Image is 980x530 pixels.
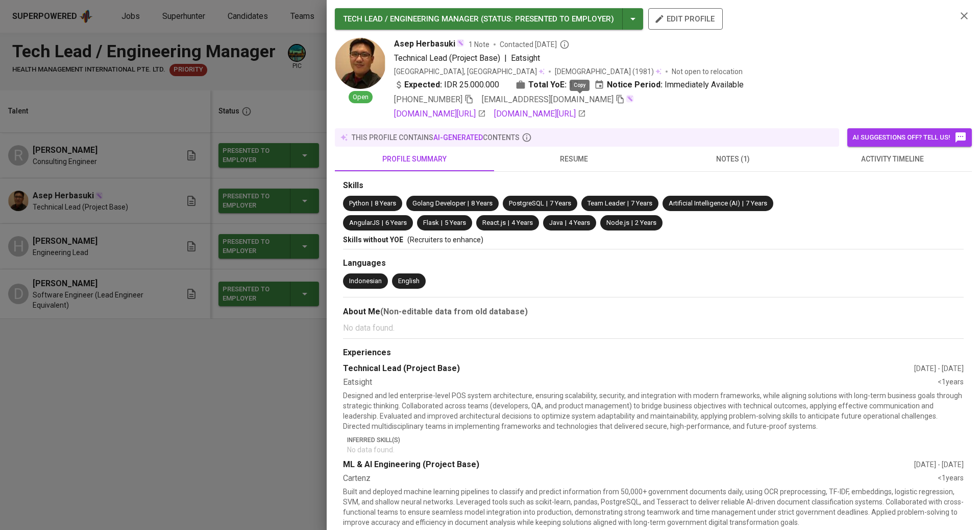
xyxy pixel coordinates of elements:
[669,199,740,207] span: Artificial Intelligence (AI)
[343,363,914,375] div: Technical Lead (Project Base)
[648,8,723,30] button: edit profile
[347,445,964,455] p: No data found.
[914,459,964,470] div: [DATE] - [DATE]
[607,79,663,91] b: Notice Period:
[380,307,528,316] b: (Non-editable data from old database)
[335,38,386,89] img: ffe253a4617996f48b8f614218eb6968.jpg
[349,219,380,226] span: AngularJS
[631,218,633,228] span: |
[819,153,966,166] span: activity timeline
[343,236,403,244] span: Skills without YOE
[343,322,964,334] p: No data found.
[343,180,964,192] div: Skills
[349,199,369,207] span: Python
[528,79,567,91] b: Total YoE:
[631,199,652,207] span: 7 Years
[504,52,507,64] span: |
[371,199,373,209] span: |
[433,133,483,142] span: AI-generated
[394,79,499,91] div: IDR 25.000.000
[847,128,972,147] button: AI suggestions off? Tell us!
[343,473,938,485] div: Cartenz
[349,93,373,102] span: Open
[546,199,548,209] span: |
[394,95,462,104] span: [PHONE_NUMBER]
[347,435,964,445] p: Inferred Skill(s)
[394,108,486,120] a: [DOMAIN_NAME][URL]
[471,199,493,207] span: 8 Years
[456,39,464,47] img: magic_wand.svg
[343,487,964,527] p: Built and deployed machine learning pipelines to classify and predict information from 50,000+ go...
[482,219,506,226] span: React.js
[385,219,407,226] span: 6 Years
[394,66,545,77] div: [GEOGRAPHIC_DATA], [GEOGRAPHIC_DATA]
[938,377,964,388] div: <1 years
[508,218,509,228] span: |
[656,12,715,26] span: edit profile
[672,66,743,77] p: Not open to relocation
[565,218,567,228] span: |
[635,219,656,226] span: 2 Years
[569,219,590,226] span: 4 Years
[500,39,570,50] span: Contacted [DATE]
[626,95,634,103] img: magic_wand.svg
[349,276,382,286] div: Indonesian
[343,14,479,24] span: TECH LEAD / ENGINEERING MANAGER
[509,199,544,207] span: PostgreSQL
[742,199,744,209] span: |
[407,236,483,244] span: (Recruiters to enhance)
[852,131,967,144] span: AI suggestions off? Tell us!
[398,276,420,286] div: English
[469,39,489,50] span: 1 Note
[441,218,443,228] span: |
[445,219,466,226] span: 5 Years
[343,258,964,269] div: Languages
[341,153,488,166] span: profile summary
[343,459,914,471] div: ML & AI Engineering (Project Base)
[404,79,442,91] b: Expected:
[594,79,744,91] div: Immediately Available
[382,218,383,228] span: |
[746,199,767,207] span: 7 Years
[659,153,806,166] span: notes (1)
[375,199,396,207] span: 8 Years
[394,38,455,50] span: Asep Herbasuki
[569,79,578,91] span: 17
[343,377,938,388] div: Eatsight
[606,219,629,226] span: Node.js
[555,66,661,77] div: (1981)
[352,132,520,143] p: this profile contains contents
[423,219,439,226] span: Flask
[482,95,614,104] span: [EMAIL_ADDRESS][DOMAIN_NAME]
[494,108,586,120] a: [DOMAIN_NAME][URL]
[468,199,469,209] span: |
[550,199,571,207] span: 7 Years
[511,53,540,63] span: Eatsight
[343,347,964,359] div: Experiences
[587,199,625,207] span: Team Leader
[648,14,723,22] a: edit profile
[938,473,964,485] div: <1 years
[511,219,533,226] span: 4 Years
[549,219,563,226] span: Java
[500,153,647,166] span: resume
[343,390,964,431] p: Designed and led enterprise-level POS system architecture, ensuring scalability, security, and in...
[394,53,500,63] span: Technical Lead (Project Base)
[555,66,632,77] span: [DEMOGRAPHIC_DATA]
[412,199,465,207] span: Golang Developer
[627,199,629,209] span: |
[481,14,614,24] span: ( STATUS : Presented to Employer )
[559,39,570,50] svg: By Batam recruiter
[914,363,964,374] div: [DATE] - [DATE]
[335,8,643,30] button: TECH LEAD / ENGINEERING MANAGER (STATUS: Presented to Employer)
[343,306,964,318] div: About Me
